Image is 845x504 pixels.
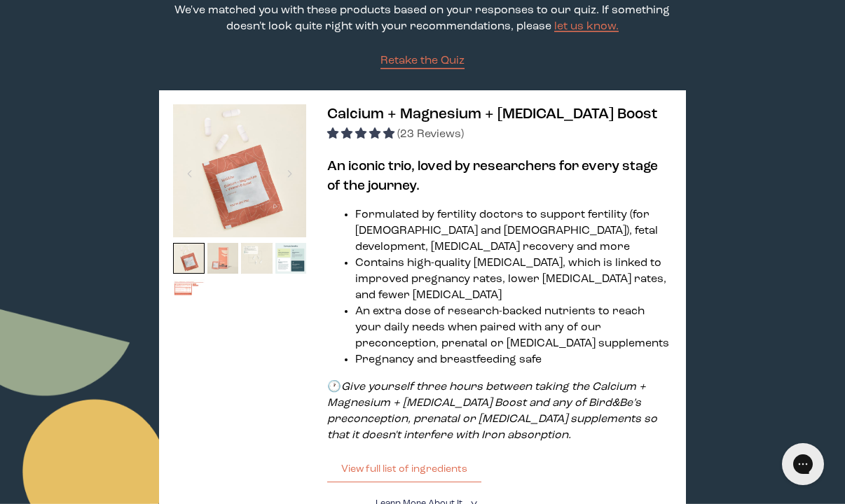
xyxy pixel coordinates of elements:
[775,438,831,490] iframe: Gorgias live chat messenger
[327,107,657,122] span: Calcium + Magnesium + [MEDICAL_DATA] Boost
[355,207,672,255] li: Formulated by fertility doctors to support fertility (for [DEMOGRAPHIC_DATA] and [DEMOGRAPHIC_DAT...
[327,129,397,140] span: 4.83 stars
[173,243,205,274] img: thumbnail image
[207,243,239,274] img: thumbnail image
[355,255,672,304] li: Contains high-quality [MEDICAL_DATA], which is linked to improved pregnancy rates, lower [MEDICAL...
[173,279,205,311] img: thumbnail image
[327,160,658,193] b: An iconic trio, loved by researchers for every stage of the journey.
[380,55,465,66] span: Retake the Quiz
[380,53,465,69] a: Retake the Quiz
[327,381,657,441] em: Give yourself three hours between taking the Calcium + Magnesium + [MEDICAL_DATA] Boost and any o...
[554,21,619,32] a: let us know.
[355,354,542,365] span: Pregnancy and breastfeeding safe
[159,3,686,35] p: We've matched you with these products based on your responses to our quiz. If something doesn't l...
[173,104,306,237] img: thumbnail image
[397,129,464,140] span: (23 Reviews)
[275,243,307,274] img: thumbnail image
[327,381,341,393] strong: 🕐
[355,304,672,352] li: An extra dose of research-backed nutrients to reach your daily needs when paired with any of our ...
[241,243,273,274] img: thumbnail image
[327,455,481,483] button: View full list of ingredients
